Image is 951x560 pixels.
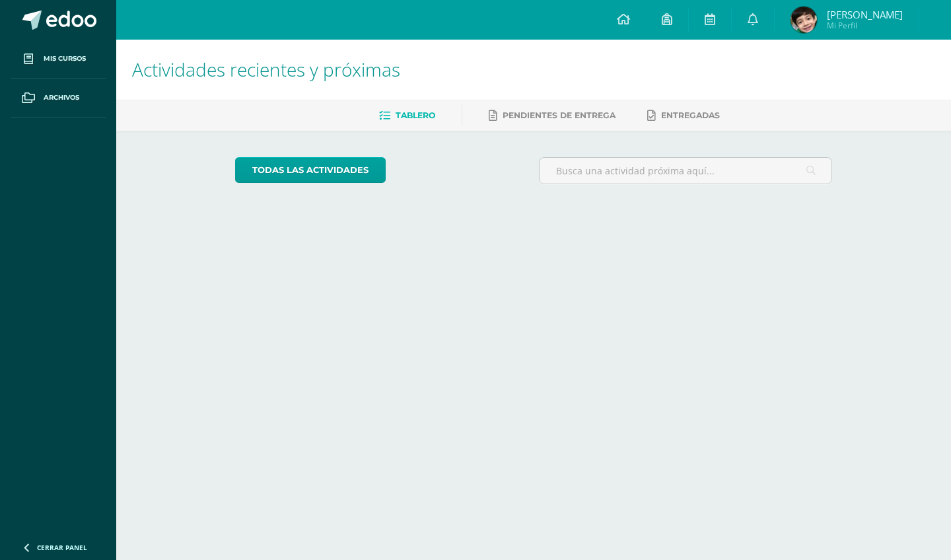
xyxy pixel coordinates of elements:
a: Archivos [11,79,106,118]
span: Mis cursos [44,53,86,64]
span: Pendientes de entrega [503,110,616,120]
a: todas las Actividades [235,157,386,183]
span: [PERSON_NAME] [827,8,903,21]
span: Actividades recientes y próximas [132,57,400,82]
span: Tablero [396,110,435,120]
a: Mis cursos [11,40,106,79]
span: Cerrar panel [37,543,87,552]
a: Pendientes de entrega [489,105,616,126]
span: Archivos [44,92,79,103]
a: Entregadas [647,105,720,126]
span: Mi Perfil [827,20,903,31]
span: Entregadas [661,110,720,120]
img: 82336863d7536c2c92357bf518fcffdf.png [791,7,817,33]
input: Busca una actividad próxima aquí... [540,158,832,184]
a: Tablero [379,105,435,126]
